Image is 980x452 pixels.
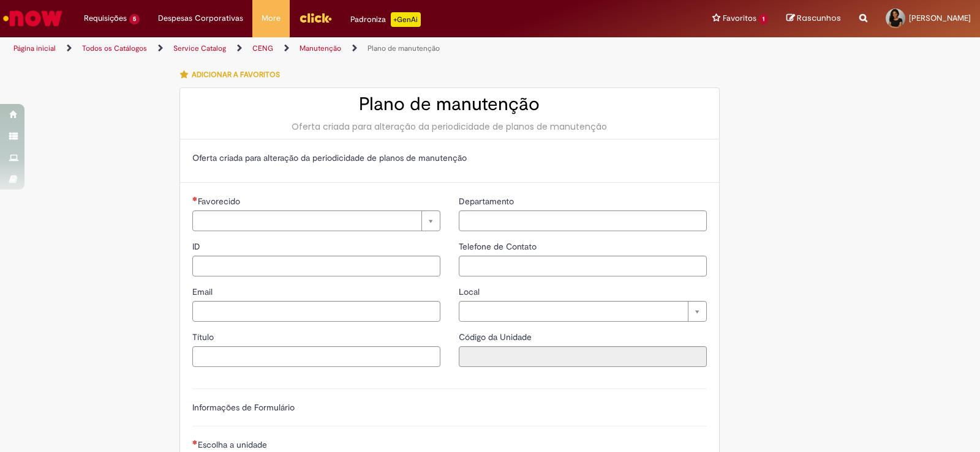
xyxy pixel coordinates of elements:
[192,286,215,297] span: Email
[459,241,539,252] span: Telefone de Contato
[459,196,516,207] span: Departamento
[192,440,198,445] span: Necessários
[192,301,440,322] input: Email
[84,12,127,24] span: Requisições
[158,12,243,24] span: Despesas Corporativas
[391,12,421,27] p: +GenAi
[252,43,273,53] a: CENG
[1,6,64,31] img: ServiceNow
[192,120,707,133] div: Oferta criada para alteração da periodicidade de planos de manutenção
[192,402,295,413] label: Informações de Formulário
[459,210,707,231] input: Departamento
[300,43,341,53] a: Manutenção
[192,241,203,252] span: ID
[192,210,440,231] a: Limpar campo Favorecido
[786,13,841,24] a: Rascunhos
[192,94,707,114] h2: Plano de manutenção
[192,152,707,164] p: Oferta criada para alteração da periodicidade de planos de manutenção
[759,14,768,24] span: 1
[459,286,482,297] span: Local
[459,331,534,343] label: Somente leitura - Código da Unidade
[13,43,56,53] a: Página inicial
[198,439,269,450] span: Escolha a unidade
[459,332,534,343] span: Somente leitura - Código da Unidade
[459,346,707,367] input: Código da Unidade
[797,12,841,24] span: Rascunhos
[192,332,216,343] span: Título
[198,196,243,207] span: Necessários - Favorecido
[192,346,440,367] input: Título
[459,301,707,322] a: Limpar campo Local
[173,43,226,53] a: Service Catalog
[350,12,421,27] div: Padroniza
[129,14,140,24] span: 5
[723,12,756,24] span: Favoritos
[9,37,644,60] ul: Trilhas de página
[82,43,147,53] a: Todos os Catálogos
[909,13,971,23] span: [PERSON_NAME]
[367,43,440,53] a: Plano de manutenção
[262,12,281,24] span: More
[192,256,440,276] input: ID
[179,62,287,87] button: Adicionar a Favoritos
[192,70,280,80] span: Adicionar a Favoritos
[299,9,332,27] img: click_logo_yellow_360x200.png
[459,256,707,276] input: Telefone de Contato
[192,196,198,201] span: Necessários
